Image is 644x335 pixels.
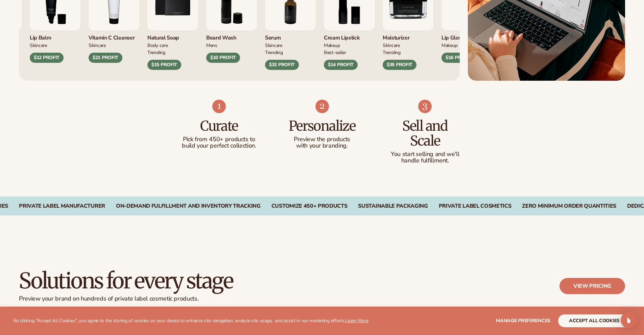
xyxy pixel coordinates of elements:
[265,42,316,49] div: SKINCARE
[30,53,64,63] div: $12 PROFIT
[383,42,433,49] div: SKINCARE
[358,203,428,209] div: SUSTAINABLE PACKAGING
[206,30,257,42] div: Beard Wash
[439,203,511,209] div: PRIVATE LABEL COSMETICS
[19,295,233,303] p: Preview your brand on hundreds of private label cosmetic products.
[284,119,360,133] h3: Personalize
[315,100,329,113] img: Shopify Image 8
[496,317,550,324] span: Manage preferences
[271,203,348,209] div: CUSTOMIZE 450+ PRODUCTS
[206,53,240,63] div: $10 PROFIT
[30,30,80,42] div: Lip Balm
[14,318,368,324] p: By clicking "Accept All Cookies", you agree to the storing of cookies on your device to enhance s...
[387,119,463,148] h3: Sell and Scale
[418,100,432,113] img: Shopify Image 9
[147,30,198,42] div: Natural Soap
[147,60,181,70] div: $15 PROFIT
[324,49,375,56] div: BEST-SELLER
[324,60,358,70] div: $14 PROFIT
[522,203,616,209] div: ZERO MINIMUM ORDER QUANTITIES
[442,42,492,49] div: MAKEUP
[265,60,299,70] div: $32 PROFIT
[387,157,463,164] p: handle fulfillment.
[559,278,625,294] a: View pricing
[116,203,261,209] div: On-Demand Fulfillment and Inventory Tracking
[383,60,416,70] div: $35 PROFIT
[89,42,139,49] div: Skincare
[19,269,233,292] h2: Solutions for every stage
[284,143,360,149] p: with your branding.
[324,42,375,49] div: MAKEUP
[30,42,80,49] div: SKINCARE
[621,312,637,328] div: Open Intercom Messenger
[558,314,630,327] button: accept all cookies
[147,49,198,56] div: TRENDING
[265,49,316,56] div: TRENDING
[206,42,257,49] div: mens
[383,49,433,56] div: TRENDING
[181,136,257,150] p: Pick from 450+ products to build your perfect collection.
[324,30,375,42] div: Cream Lipstick
[147,42,198,49] div: BODY Care
[89,30,139,42] div: Vitamin C Cleanser
[345,317,368,324] a: Learn More
[496,314,550,327] button: Manage preferences
[383,30,433,42] div: Moisturizer
[89,53,122,63] div: $21 PROFIT
[212,100,226,113] img: Shopify Image 7
[19,203,105,209] div: PRIVATE LABEL MANUFACTURER
[181,119,257,133] h3: Curate
[284,136,360,143] p: Preview the products
[442,30,492,42] div: Lip Gloss
[442,53,475,63] div: $16 PROFIT
[265,30,316,42] div: Serum
[387,151,463,158] p: You start selling and we'll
